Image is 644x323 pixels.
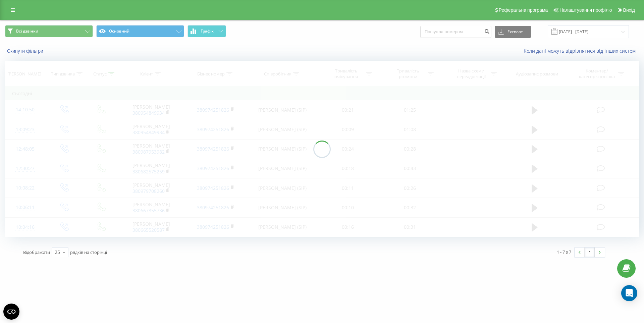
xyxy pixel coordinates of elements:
a: Коли дані можуть відрізнятися вiд інших систем [524,48,639,54]
button: Скинути фільтри [5,48,47,54]
span: Всі дзвінки [16,29,38,34]
button: Експорт [495,26,531,38]
input: Пошук за номером [420,26,491,38]
button: Основний [96,25,184,37]
button: Всі дзвінки [5,25,93,37]
button: Open CMP widget [3,304,19,320]
span: Налаштування профілю [559,7,612,13]
span: Реферальна програма [499,7,548,13]
span: Вихід [623,7,635,13]
a: 1 [585,248,595,257]
div: Open Intercom Messenger [621,285,637,301]
span: Відображати [23,249,50,255]
span: Графік [201,29,214,34]
span: рядків на сторінці [70,249,107,255]
button: Графік [187,25,226,37]
div: 25 [55,249,60,256]
div: 1 - 7 з 7 [557,249,571,255]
